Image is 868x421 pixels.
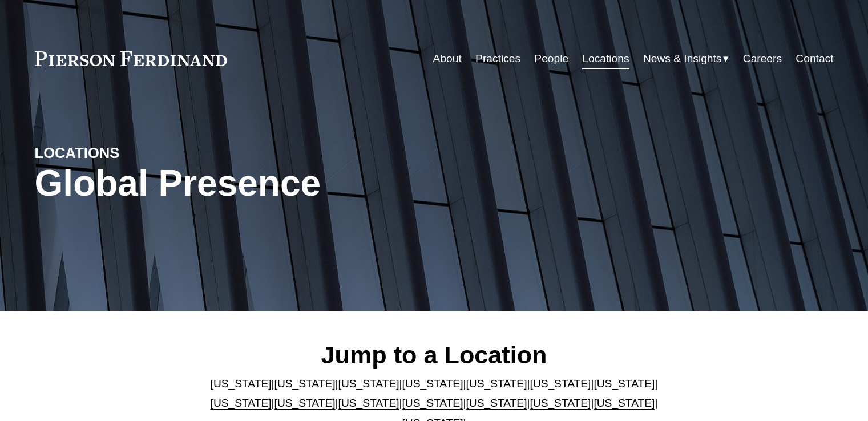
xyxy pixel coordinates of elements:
a: [US_STATE] [594,378,655,390]
h1: Global Presence [35,163,567,204]
a: [US_STATE] [338,397,399,409]
a: [US_STATE] [402,397,463,409]
h2: Jump to a Location [201,340,667,370]
a: folder dropdown [643,48,729,70]
a: Contact [796,48,833,70]
a: Careers [743,48,782,70]
a: [US_STATE] [402,378,463,390]
a: [US_STATE] [466,378,527,390]
a: Practices [475,48,520,70]
a: People [534,48,568,70]
a: [US_STATE] [594,397,655,409]
a: [US_STATE] [274,378,336,390]
h4: LOCATIONS [35,144,235,162]
a: About [433,48,462,70]
a: [US_STATE] [530,378,591,390]
span: News & Insights [643,49,722,69]
a: [US_STATE] [274,397,336,409]
a: Locations [582,48,629,70]
a: [US_STATE] [211,378,272,390]
a: [US_STATE] [211,397,272,409]
a: [US_STATE] [466,397,527,409]
a: [US_STATE] [338,378,399,390]
a: [US_STATE] [530,397,591,409]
